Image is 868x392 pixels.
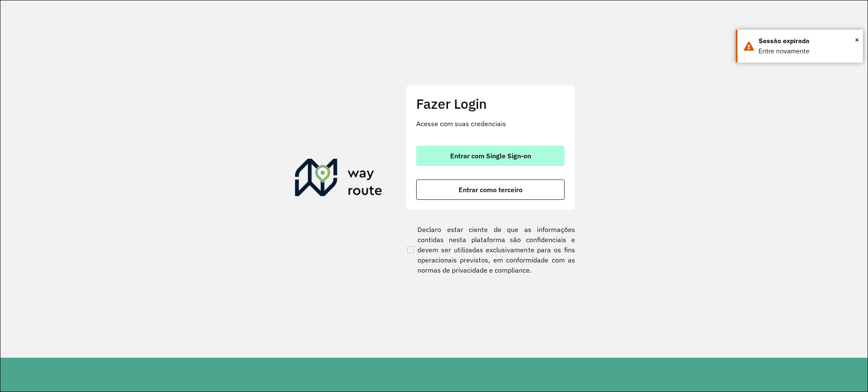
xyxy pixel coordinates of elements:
button: button [416,146,565,166]
button: Close [855,33,859,46]
h2: Fazer Login [416,96,565,112]
label: Declaro estar ciente de que as informações contidas nesta plataforma são confidenciais e devem se... [406,224,575,275]
p: Acesse com suas credenciais [416,119,565,129]
span: Entrar como terceiro [459,186,523,193]
div: Entre novamente [759,46,857,56]
span: Entrar com Single Sign-on [450,152,531,159]
span: × [855,33,859,46]
img: Roteirizador AmbevTech [295,159,382,199]
div: Sessão expirada [759,36,857,46]
button: button [416,179,565,200]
